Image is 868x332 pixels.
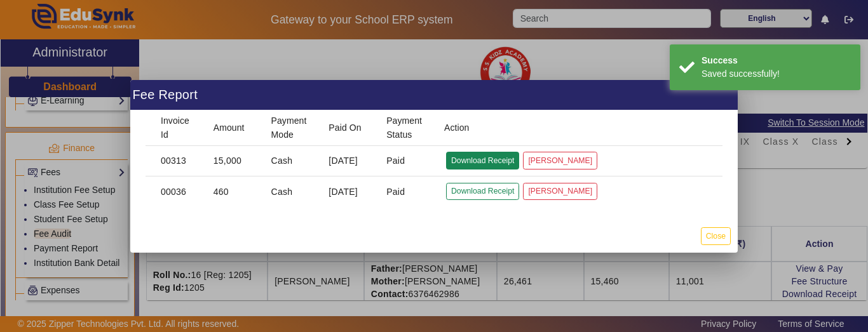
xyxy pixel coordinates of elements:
[318,110,376,146] mat-header-cell: Paid On
[434,110,722,146] mat-header-cell: Action
[376,146,434,176] mat-cell: Paid
[146,110,203,146] mat-header-cell: Invoice Id
[446,152,519,169] button: Download Receipt
[523,183,597,200] button: [PERSON_NAME]
[318,146,376,176] mat-cell: [DATE]
[130,80,738,110] div: Fee Report
[523,152,597,169] button: [PERSON_NAME]
[203,110,261,146] mat-header-cell: Amount
[702,67,851,81] div: Saved successfully!
[318,176,376,207] mat-cell: [DATE]
[261,110,319,146] mat-header-cell: Payment Mode
[261,146,319,176] mat-cell: Cash
[446,183,519,200] button: Download Receipt
[376,110,434,146] mat-header-cell: Payment Status
[203,146,261,176] mat-cell: 15,000
[146,176,203,207] mat-cell: 00036
[146,146,203,176] mat-cell: 00313
[701,227,731,244] button: Close
[376,176,434,207] mat-cell: Paid
[702,54,851,67] div: Success
[203,176,261,207] mat-cell: 460
[261,176,319,207] mat-cell: Cash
